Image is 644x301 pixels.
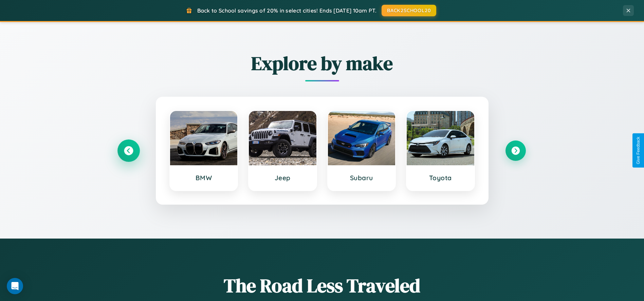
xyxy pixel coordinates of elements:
[413,174,467,182] h3: Toyota
[382,5,436,16] button: BACK2SCHOOL20
[197,7,376,14] span: Back to School savings of 20% in select cities! Ends [DATE] 10am PT.
[335,174,389,182] h3: Subaru
[7,278,23,294] div: Open Intercom Messenger
[177,174,231,182] h3: BMW
[636,137,641,164] div: Give Feedback
[118,50,526,76] h2: Explore by make
[118,272,526,299] h1: The Road Less Traveled
[256,174,310,182] h3: Jeep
